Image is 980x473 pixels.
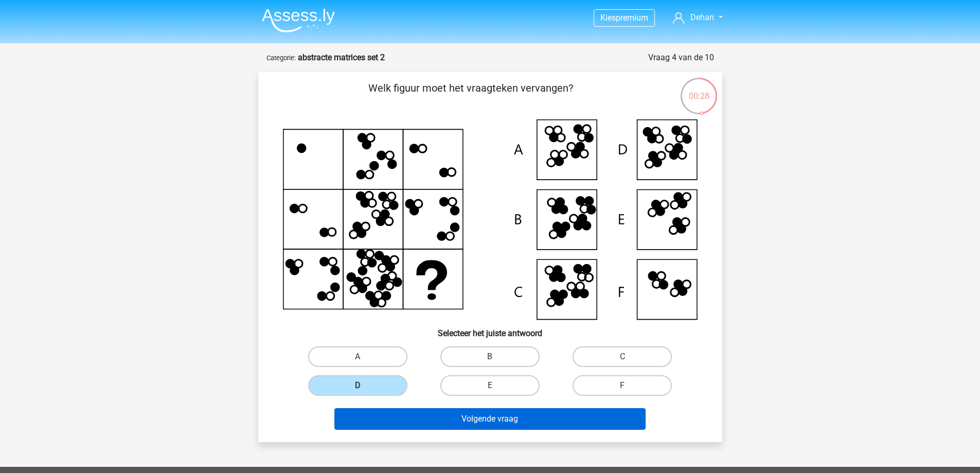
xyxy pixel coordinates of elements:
[308,346,407,367] label: A
[690,12,714,22] span: Dehan
[262,8,335,32] img: Assessly
[275,80,667,111] p: Welk figuur moet het vraagteken vervangen?
[334,408,646,430] button: Volgende vraag
[298,52,385,62] strong: abstracte matrices set 2
[600,13,616,23] span: Kies
[266,54,296,62] small: Categorie:
[308,375,407,396] label: D
[440,375,540,396] label: E
[648,51,714,64] div: Vraag 4 van de 10
[594,11,654,25] a: Kiespremium
[573,346,672,367] label: C
[669,11,726,24] a: Dehan
[616,13,648,23] span: premium
[440,346,540,367] label: B
[680,77,718,102] div: 00:28
[573,375,672,396] label: F
[275,320,706,338] h6: Selecteer het juiste antwoord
